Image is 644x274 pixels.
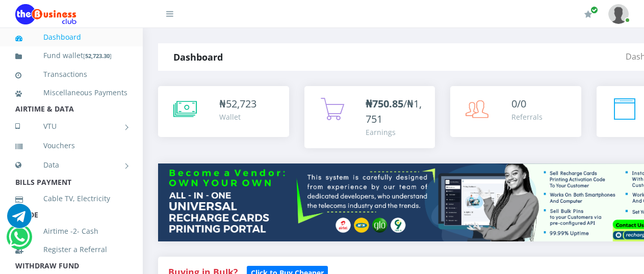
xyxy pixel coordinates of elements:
[366,97,422,126] span: /₦1,751
[15,238,127,261] a: Register a Referral
[15,187,127,210] a: Cable TV, Electricity
[450,86,581,137] a: 0/0 Referrals
[511,97,526,111] span: 0/0
[173,51,223,63] strong: Dashboard
[15,44,127,68] a: Fund wallet[52,723.30]
[83,52,112,60] small: [ ]
[7,211,32,228] a: Chat for support
[366,97,403,111] b: ₦750.85
[15,81,127,104] a: Miscellaneous Payments
[226,97,256,111] span: 52,723
[608,4,629,24] img: User
[15,25,127,49] a: Dashboard
[15,134,127,157] a: Vouchers
[219,96,256,112] div: ₦
[219,112,256,122] div: Wallet
[15,63,127,86] a: Transactions
[15,220,127,243] a: Airtime -2- Cash
[15,4,76,24] img: Logo
[511,112,543,122] div: Referrals
[85,52,110,60] b: 52,723.30
[304,86,435,148] a: ₦750.85/₦1,751 Earnings
[15,152,127,178] a: Data
[590,6,598,14] span: Renew/Upgrade Subscription
[9,232,30,249] a: Chat for support
[366,127,425,138] div: Earnings
[158,86,289,137] a: ₦52,723 Wallet
[584,10,592,18] i: Renew/Upgrade Subscription
[15,114,127,139] a: VTU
